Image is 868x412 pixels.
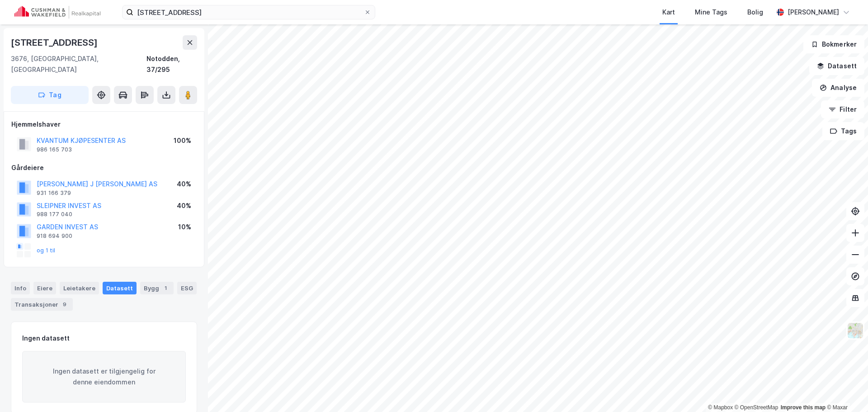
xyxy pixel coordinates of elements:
[174,135,191,146] div: 100%
[60,300,69,309] div: 9
[22,333,70,344] div: Ingen datasett
[33,282,56,294] div: Eiere
[735,404,778,411] a: OpenStreetMap
[708,404,733,411] a: Mapbox
[103,282,137,294] div: Datasett
[161,284,170,293] div: 1
[14,6,100,19] img: cushman-wakefield-realkapital-logo.202ea83816669bd177139c58696a8fa1.svg
[781,404,826,411] a: Improve this map
[140,282,174,294] div: Bygg
[662,7,675,18] div: Kart
[823,369,868,412] iframe: Chat Widget
[133,5,364,19] input: Søk på adresse, matrikkel, gårdeiere, leietakere eller personer
[11,86,89,104] button: Tag
[747,7,763,18] div: Bolig
[847,322,864,339] img: Z
[60,282,99,294] div: Leietakere
[177,282,197,294] div: ESG
[178,222,191,232] div: 10%
[11,53,146,75] div: 3676, [GEOGRAPHIC_DATA], [GEOGRAPHIC_DATA]
[809,57,864,75] button: Datasett
[177,179,191,189] div: 40%
[788,7,839,18] div: [PERSON_NAME]
[146,53,197,75] div: Notodden, 37/295
[22,351,186,403] div: Ingen datasett er tilgjengelig for denne eiendommen
[37,211,72,218] div: 988 177 040
[11,298,73,311] div: Transaksjoner
[823,369,868,412] div: Kontrollprogram for chat
[11,119,197,130] div: Hjemmelshaver
[695,7,727,18] div: Mine Tags
[37,189,71,197] div: 931 166 379
[821,100,864,118] button: Filter
[803,35,864,53] button: Bokmerker
[177,200,191,211] div: 40%
[11,282,30,294] div: Info
[11,162,197,173] div: Gårdeiere
[37,232,72,240] div: 918 694 900
[37,146,72,153] div: 986 165 703
[812,79,864,97] button: Analyse
[822,122,864,140] button: Tags
[11,35,99,50] div: [STREET_ADDRESS]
